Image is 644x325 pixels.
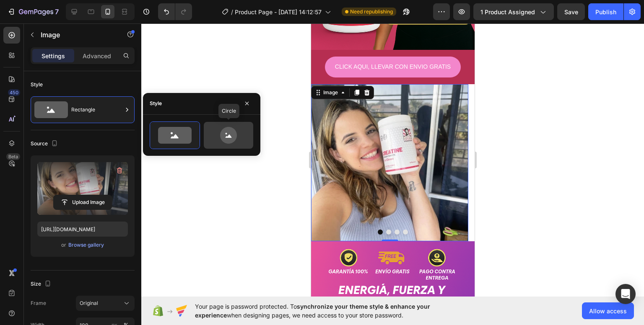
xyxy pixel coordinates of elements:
span: Product Page - [DATE] 14:12:57 [235,8,322,16]
button: 7 [3,3,62,20]
button: Save [557,3,585,20]
div: Undo/Redo [158,3,192,20]
button: 1 product assigned [473,3,554,20]
label: Frame [31,299,46,307]
span: / [231,8,233,16]
span: Your page is password protected. To when designing pages, we need access to your store password. [195,302,463,320]
p: Image [41,30,112,40]
p: 7 [55,7,59,17]
p: Advanced [83,52,111,60]
span: or [61,240,66,250]
div: Style [150,100,162,107]
button: Upload Image [53,195,112,210]
button: Publish [588,3,623,20]
div: Browse gallery [68,241,104,249]
button: Browse gallery [68,241,104,249]
div: 450 [8,89,20,96]
div: Publish [595,8,616,16]
div: Rectangle [71,100,122,119]
button: Original [76,296,135,311]
div: Open Intercom Messenger [615,284,636,304]
div: Style [31,81,43,88]
span: synchronize your theme style & enhance your experience [195,303,430,319]
div: Source [31,138,60,150]
span: Original [80,299,98,307]
div: Size [31,279,53,290]
button: Allow access [582,302,634,319]
iframe: Design area [311,23,475,297]
input: https://example.com/image.jpg [37,222,128,237]
div: Beta [6,153,20,160]
span: 1 product assigned [480,8,535,16]
span: Allow access [589,307,627,315]
p: Settings [42,52,65,60]
span: Save [564,8,578,15]
span: Need republishing [350,8,393,15]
